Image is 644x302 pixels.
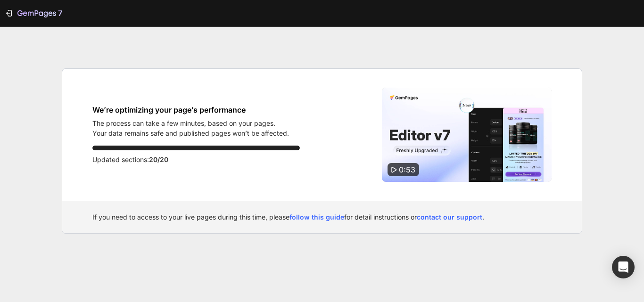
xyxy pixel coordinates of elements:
[92,154,300,165] p: Updated sections:
[58,8,62,19] p: 7
[289,213,344,221] a: follow this guide
[612,256,635,278] div: Open Intercom Messenger
[149,155,168,163] span: 20/20
[382,88,552,182] img: Video thumbnail
[399,165,415,174] span: 0:53
[92,128,289,138] p: Your data remains safe and published pages won’t be affected.
[92,104,289,115] h1: We’re optimizing your page’s performance
[417,213,482,221] a: contact our support
[92,212,552,222] div: If you need to access to your live pages during this time, please for detail instructions or .
[92,118,289,128] p: The process can take a few minutes, based on your pages.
